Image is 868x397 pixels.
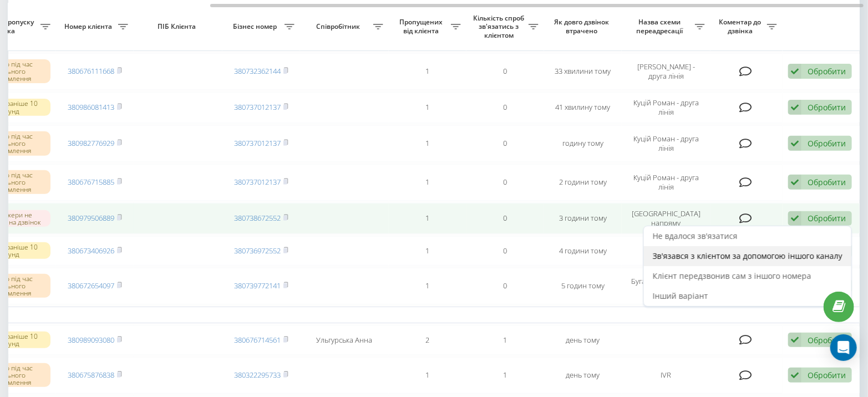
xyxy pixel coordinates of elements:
span: Кількість спроб зв'язатись з клієнтом [472,14,529,40]
span: Інший варіант [653,291,708,301]
a: 380737012137 [234,138,281,148]
div: Open Intercom Messenger [830,334,857,361]
td: 0 [466,236,544,266]
td: 1 [466,325,544,355]
td: Куцій Роман - друга лінія [622,125,710,162]
a: 380979506889 [68,213,114,223]
td: IVR [622,357,710,394]
div: Обробити [808,138,846,149]
td: 33 хвилини тому [544,53,622,90]
td: день тому [544,325,622,355]
span: Коментар до дзвінка [716,18,767,35]
td: 1 [466,357,544,394]
td: 0 [466,203,544,234]
td: день тому [544,357,622,394]
a: 380675876838 [68,370,114,380]
a: 380989093080 [68,335,114,345]
a: 380739772141 [234,281,281,291]
span: Як довго дзвінок втрачено [553,18,613,35]
td: Бугарин Леся - друга лінія [622,268,710,304]
a: 380676111668 [68,66,114,76]
td: 1 [389,164,466,201]
td: 1 [389,203,466,234]
td: 4 години тому [544,236,622,266]
td: годину тому [544,125,622,162]
a: 380672654097 [68,281,114,291]
td: 1 [389,53,466,90]
td: 5 годин тому [544,268,622,304]
td: Куцій Роман - друга лінія [622,164,710,201]
a: 380982776929 [68,138,114,148]
div: Обробити [808,370,846,380]
a: 380732362144 [234,66,281,76]
td: 1 [389,236,466,266]
a: 380737012137 [234,177,281,187]
a: 380986081413 [68,102,114,112]
span: Клієнт передзвонив сам з іншого номера [653,271,811,281]
span: Не вдалося зв'язатися [653,231,738,241]
td: 1 [389,92,466,123]
div: Обробити [808,102,846,113]
div: Обробити [808,66,846,77]
td: [GEOGRAPHIC_DATA] напряму [622,203,710,234]
td: 3 години тому [544,203,622,234]
td: [PERSON_NAME] - друга лінія [622,53,710,90]
span: Номер клієнта [62,22,118,31]
a: 380737012137 [234,102,281,112]
td: 0 [466,53,544,90]
div: Обробити [808,177,846,187]
span: Пропущених від клієнта [394,18,451,35]
div: Обробити [808,213,846,223]
td: 1 [389,125,466,162]
span: ПІБ Клієнта [143,22,213,31]
a: 380676714561 [234,335,281,345]
td: 0 [466,268,544,304]
td: 2 [389,325,466,355]
td: 0 [466,164,544,201]
a: 380322295733 [234,370,281,380]
td: 2 години тому [544,164,622,201]
span: Співробітник [306,22,373,31]
td: 0 [466,92,544,123]
span: Бізнес номер [228,22,285,31]
span: Зв'язався з клієнтом за допомогою іншого каналу [653,251,842,261]
td: 1 [389,357,466,394]
a: 380738672552 [234,213,281,223]
a: 380673406926 [68,246,114,256]
td: Ульгурська Анна [300,325,389,355]
td: 0 [466,125,544,162]
td: 1 [389,268,466,304]
a: 380736972552 [234,246,281,256]
span: Назва схеми переадресації [627,18,695,35]
td: 41 хвилину тому [544,92,622,123]
td: Куцій Роман - друга лінія [622,92,710,123]
a: 380676715885 [68,177,114,187]
div: Обробити [808,335,846,345]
